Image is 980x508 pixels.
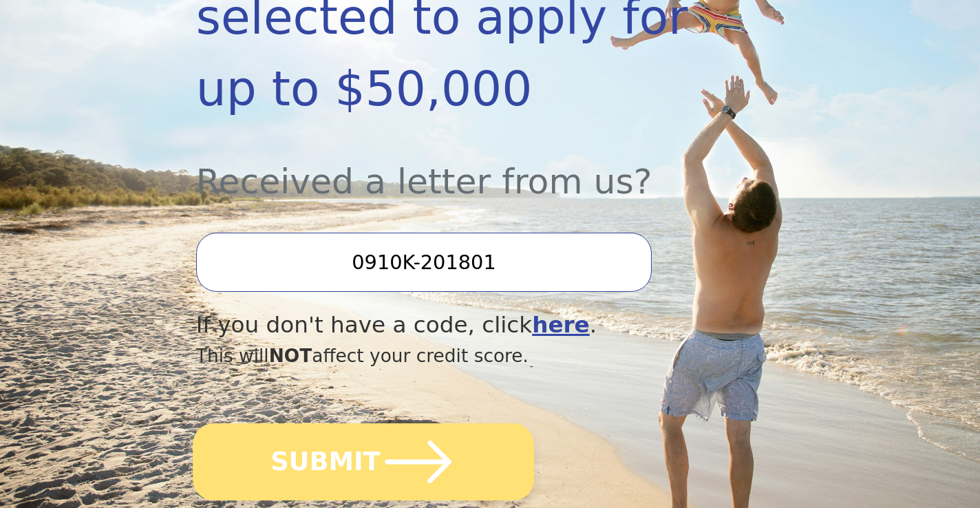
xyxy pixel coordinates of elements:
[269,345,312,366] span: NOT
[196,342,696,370] div: This will affect your credit score.
[196,233,652,292] input: Enter your Offer Code:
[196,308,696,342] div: If you don't have a code, click .
[196,125,696,208] div: Received a letter from us?
[532,312,590,338] a: here
[193,423,534,500] button: SUBMIT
